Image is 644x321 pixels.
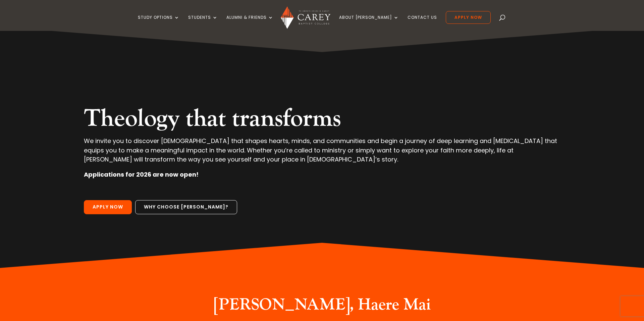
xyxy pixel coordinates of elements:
a: Alumni & Friends [226,15,273,31]
h2: Theology that transforms [84,104,560,136]
a: Contact Us [408,15,437,31]
a: Apply Now [446,11,491,24]
a: Why choose [PERSON_NAME]? [135,200,237,214]
p: We invite you to discover [DEMOGRAPHIC_DATA] that shapes hearts, minds, and communities and begin... [84,136,560,170]
a: Apply Now [84,200,132,214]
a: Study Options [138,15,179,31]
a: Students [188,15,218,31]
h2: [PERSON_NAME], Haere Mai [196,295,448,318]
a: About [PERSON_NAME] [339,15,399,31]
strong: Applications for 2026 are now open! [84,170,199,179]
img: Carey Baptist College [281,6,330,29]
